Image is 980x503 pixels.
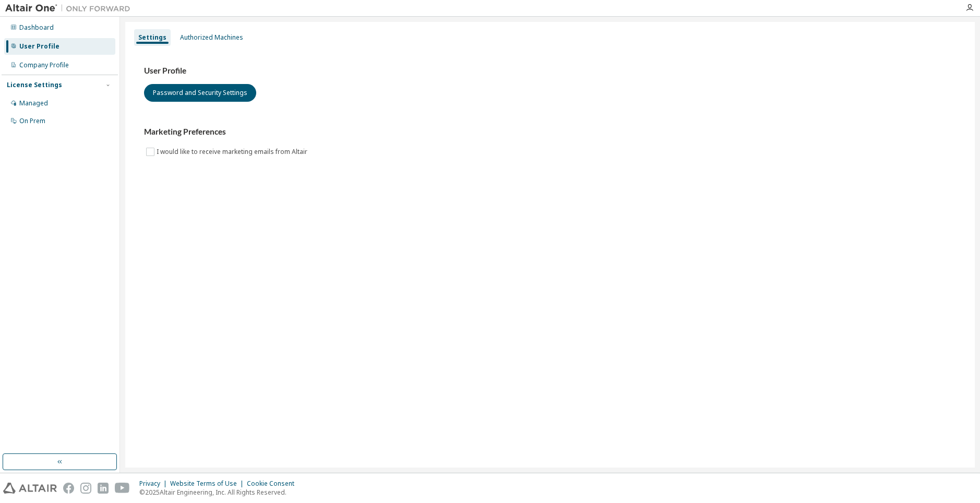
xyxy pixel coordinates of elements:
img: altair_logo.svg [3,483,57,494]
div: Managed [19,99,48,107]
div: On Prem [19,117,45,125]
div: Authorized Machines [180,33,243,42]
img: instagram.svg [80,483,91,494]
div: Dashboard [19,23,54,32]
button: Password and Security Settings [144,84,256,102]
img: linkedin.svg [98,483,109,494]
div: Website Terms of Use [170,480,247,488]
img: facebook.svg [63,483,74,494]
h3: Marketing Preferences [144,127,956,137]
img: Altair One [5,3,136,14]
label: I would like to receive marketing emails from Altair [157,146,309,158]
div: Privacy [139,480,170,488]
p: © 2025 Altair Engineering, Inc. All Rights Reserved. [139,488,301,497]
h3: User Profile [144,66,956,76]
div: License Settings [7,81,62,89]
div: Settings [138,33,166,42]
img: youtube.svg [115,483,130,494]
div: Company Profile [19,61,69,69]
div: User Profile [19,42,59,51]
div: Cookie Consent [247,480,301,488]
